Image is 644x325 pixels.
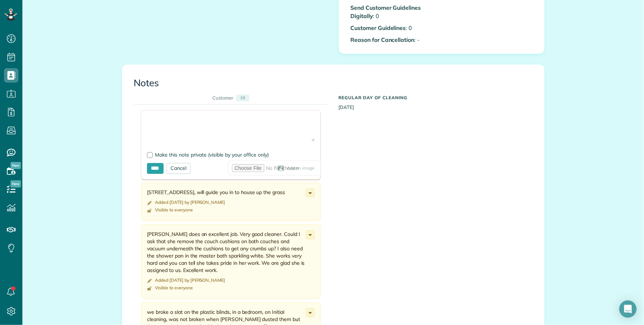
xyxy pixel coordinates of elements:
[155,277,225,283] time: Added [DATE] by [PERSON_NAME]
[351,4,421,19] b: Send Customer Guidelines Digitally
[351,4,436,20] p: : 0
[10,162,21,169] span: New
[155,207,193,213] div: Visible to everyone
[351,24,406,31] b: Customer Guidelines
[10,180,21,188] span: New
[351,36,415,43] b: Reason for Cancellation
[339,95,533,100] h5: Regular day of cleaning
[155,151,269,158] span: Make this note private (visible by your office only)
[155,199,225,205] time: Added [DATE] by [PERSON_NAME]
[155,285,193,291] div: Visible to everyone
[351,36,436,44] p: : -
[147,189,306,196] div: [STREET_ADDRESS], will guide you in to house up the grass
[351,24,436,32] p: : 0
[212,95,233,101] div: Customer
[333,92,538,110] div: [DATE]
[619,300,637,318] div: Open Intercom Messenger
[134,78,533,88] h3: Notes
[236,95,249,101] div: 10
[167,163,191,174] div: Cancel
[147,230,306,274] div: [PERSON_NAME] does an excellent job. Very good cleaner. Could I ask that she remove the couch cus...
